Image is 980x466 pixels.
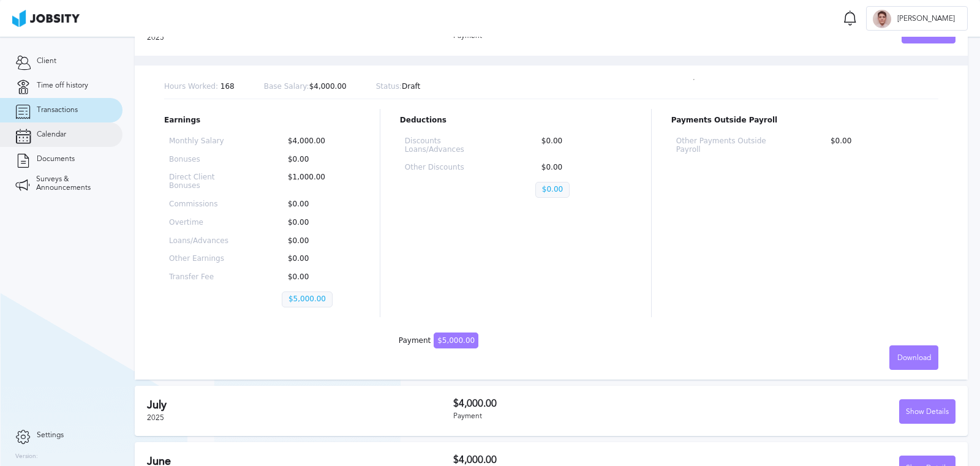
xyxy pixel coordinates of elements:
[376,82,402,91] span: Status:
[535,163,627,172] p: $0.00
[535,137,627,154] p: $0.00
[897,354,931,363] span: Download
[400,116,631,125] p: Deductions
[282,273,355,282] p: $0.00
[15,453,38,460] label: Version:
[282,237,355,246] p: $0.00
[899,399,956,424] button: Show Details
[169,255,243,263] p: Other Earnings
[453,398,704,409] h3: $4,000.00
[37,57,56,66] span: Client
[889,345,938,370] button: Download
[169,273,243,282] p: Transfer Fee
[37,106,78,115] span: Transactions
[169,137,243,146] p: Monthly Salary
[147,413,164,422] span: 2025
[399,337,478,345] div: Payment
[282,219,355,227] p: $0.00
[169,173,243,190] p: Direct Client Bonuses
[535,182,570,198] p: $0.00
[37,81,88,90] span: Time off history
[264,83,347,91] p: $4,000.00
[169,237,243,246] p: Loans/Advances
[164,82,218,91] span: Hours Worked:
[37,155,75,163] span: Documents
[282,137,355,146] p: $4,000.00
[282,156,355,164] p: $0.00
[824,137,933,154] p: $0.00
[164,83,235,91] p: 168
[169,156,243,164] p: Bonuses
[405,137,496,154] p: Discounts Loans/Advances
[405,163,496,172] p: Other Discounts
[453,412,704,421] div: Payment
[37,431,64,440] span: Settings
[37,130,66,139] span: Calendar
[873,10,891,28] div: A
[164,116,360,125] p: Earnings
[36,175,107,192] span: Surveys & Announcements
[169,219,243,227] p: Overtime
[434,333,478,348] span: $5,000.00
[453,32,704,40] div: Payment
[147,399,453,412] h2: July
[676,137,785,154] p: Other Payments Outside Payroll
[891,15,961,23] span: [PERSON_NAME]
[282,200,355,209] p: $0.00
[12,10,80,27] img: ab4bad089aa723f57921c736e9817d99.png
[900,400,955,424] div: Show Details
[147,33,164,42] span: 2025
[902,19,956,43] button: Hide Details
[453,454,704,465] h3: $4,000.00
[282,291,333,307] p: $5,000.00
[264,82,309,91] span: Base Salary:
[169,200,243,209] p: Commissions
[376,83,421,91] p: Draft
[282,173,355,190] p: $1,000.00
[671,116,938,125] p: Payments Outside Payroll
[866,6,968,31] button: A[PERSON_NAME]
[282,255,355,263] p: $0.00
